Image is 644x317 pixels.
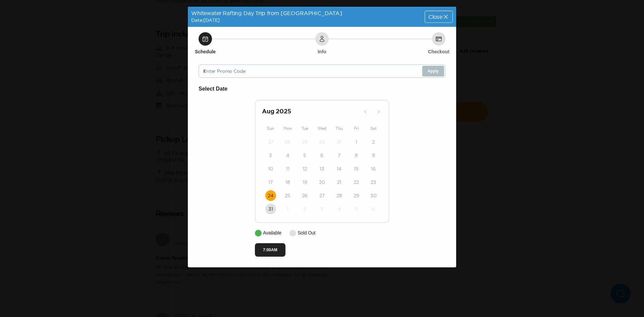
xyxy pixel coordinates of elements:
[365,124,382,133] div: Sat
[285,192,290,199] time: 25
[334,137,344,147] button: 31
[303,179,307,186] time: 19
[318,48,326,55] h6: Info
[265,177,276,188] button: 17
[282,177,293,188] button: 18
[368,204,379,214] button: 6
[268,179,273,186] time: 17
[287,206,288,212] time: 1
[300,137,310,147] button: 29
[372,206,375,212] time: 6
[282,137,293,147] button: 28
[354,179,359,186] time: 22
[354,165,359,172] time: 15
[296,124,313,133] div: Tue
[286,152,289,159] time: 4
[337,139,341,145] time: 31
[279,124,296,133] div: Mon
[355,152,358,159] time: 8
[303,152,306,159] time: 5
[348,124,365,133] div: Fri
[372,152,375,159] time: 9
[338,206,341,212] time: 4
[268,206,273,212] time: 31
[317,137,327,147] button: 30
[317,177,327,188] button: 20
[191,17,220,23] span: Date: [DATE]
[199,85,445,93] h6: Select Date
[317,190,327,201] button: 27
[300,177,310,188] button: 19
[265,150,276,161] button: 3
[268,192,273,199] time: 24
[320,152,323,159] time: 6
[356,139,357,145] time: 1
[336,192,342,199] time: 28
[428,48,449,55] h6: Checkout
[372,139,375,145] time: 2
[191,10,342,16] span: Whitewater Rafting Day Trip from [GEOGRAPHIC_DATA]
[337,165,341,172] time: 14
[268,139,273,145] time: 27
[334,190,344,201] button: 28
[317,204,327,214] button: 3
[262,124,279,133] div: Sun
[338,152,340,159] time: 7
[334,204,344,214] button: 4
[331,124,348,133] div: Thu
[285,139,290,145] time: 28
[319,179,325,186] time: 20
[302,192,308,199] time: 26
[195,48,216,55] h6: Schedule
[320,165,324,172] time: 13
[334,177,344,188] button: 21
[317,163,327,174] button: 13
[263,229,281,236] p: Available
[354,192,359,199] time: 29
[319,139,325,145] time: 30
[368,137,379,147] button: 2
[285,179,290,186] time: 18
[351,163,362,174] button: 15
[337,179,341,186] time: 21
[265,204,276,214] button: 31
[265,163,276,174] button: 10
[351,150,362,161] button: 8
[262,107,360,116] h2: Aug 2025
[371,179,376,186] time: 23
[282,150,293,161] button: 4
[298,229,315,236] p: Sold Out
[320,206,323,212] time: 3
[368,150,379,161] button: 9
[303,165,307,172] time: 12
[317,150,327,161] button: 6
[351,204,362,214] button: 5
[370,192,377,199] time: 30
[351,177,362,188] button: 22
[368,177,379,188] button: 23
[255,243,285,257] button: 7:00AM
[300,190,310,201] button: 26
[282,163,293,174] button: 11
[268,165,273,172] time: 10
[300,150,310,161] button: 5
[351,137,362,147] button: 1
[368,190,379,201] button: 30
[313,124,330,133] div: Wed
[302,139,308,145] time: 29
[265,137,276,147] button: 27
[282,190,293,201] button: 25
[319,192,325,199] time: 27
[334,150,344,161] button: 7
[300,204,310,214] button: 2
[334,163,344,174] button: 14
[371,165,376,172] time: 16
[304,206,306,212] time: 2
[269,152,272,159] time: 3
[286,165,289,172] time: 11
[282,204,293,214] button: 1
[368,163,379,174] button: 16
[300,163,310,174] button: 12
[428,14,442,19] span: Close
[265,190,276,201] button: 24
